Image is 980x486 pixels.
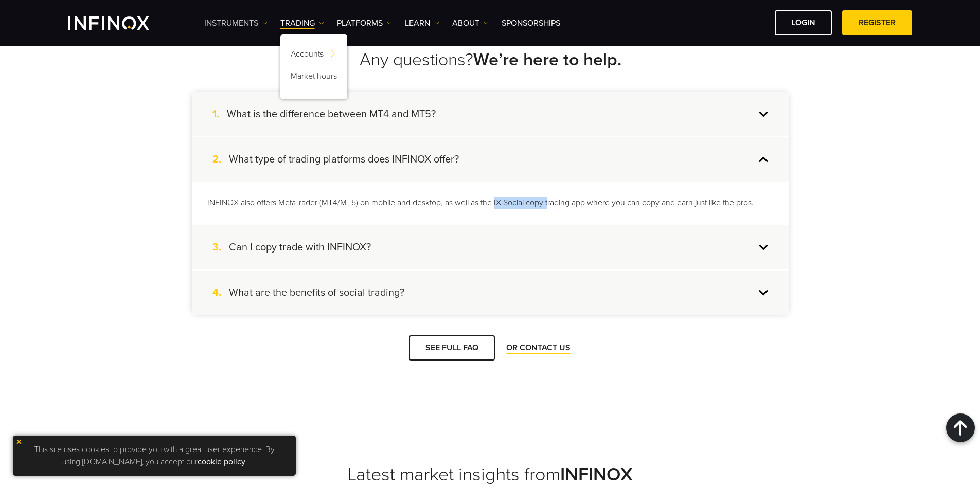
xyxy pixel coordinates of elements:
a: SEE FULL FAQ [409,335,495,361]
strong: INFINOX [560,463,633,485]
a: SPONSORSHIPS [502,17,560,29]
h2: Latest market insights from [130,463,850,486]
span: 4. [212,286,229,299]
img: yellow close icon [15,438,23,445]
a: ABOUT [452,17,489,29]
span: 2. [212,153,229,166]
a: REGISTER [842,10,912,35]
a: Accounts [280,45,347,67]
a: INFINOX Logo [68,16,173,30]
a: TRADING [280,17,324,29]
a: PLATFORMS [337,17,392,29]
a: LOGIN [775,10,832,35]
h4: What are the benefits of social trading? [229,286,404,299]
a: Market hours [280,67,347,89]
span: 1. [212,107,227,121]
a: Instruments [204,17,268,29]
p: INFINOX also offers MetaTrader (MT4/MT5) on mobile and desktop, as well as the IX Social copy tra... [207,197,773,209]
span: 3. [212,241,229,254]
a: OR CONTACT US [505,342,572,353]
h4: Can I copy trade with INFINOX? [229,241,371,254]
strong: We’re here to help. [473,49,621,70]
h4: What is the difference between MT4 and MT5? [227,107,436,121]
p: This site uses cookies to provide you with a great user experience. By using [DOMAIN_NAME], you a... [18,441,291,471]
a: Learn [405,17,439,29]
h4: What type of trading platforms does INFINOX offer? [229,153,459,166]
a: cookie policy [198,457,245,467]
h2: Any questions? [192,50,789,71]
